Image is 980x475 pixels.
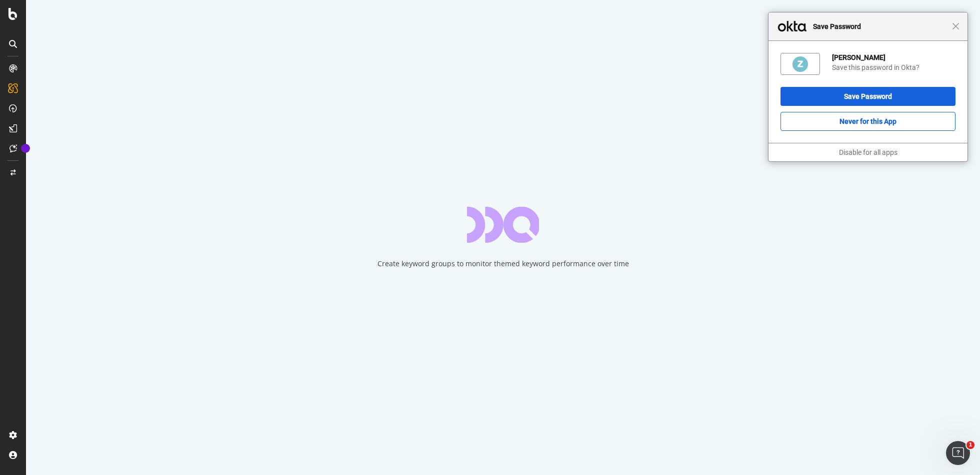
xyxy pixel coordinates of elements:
span: Close [952,22,959,30]
iframe: Intercom live chat [946,441,970,465]
button: Never for this App [780,112,955,131]
div: animation [467,207,539,243]
div: [PERSON_NAME] [832,53,955,62]
div: Save this password in Okta? [832,63,955,72]
span: Save Password [808,20,952,32]
img: NKxa0AAAAAZJREFUAwCT4wjCD4BiSQAAAABJRU5ErkJggg== [791,55,809,73]
div: Create keyword groups to monitor themed keyword performance over time [377,259,629,269]
button: Save Password [780,87,955,106]
a: Disable for all apps [839,148,897,156]
span: 1 [966,441,974,449]
div: Tooltip anchor [21,144,30,153]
